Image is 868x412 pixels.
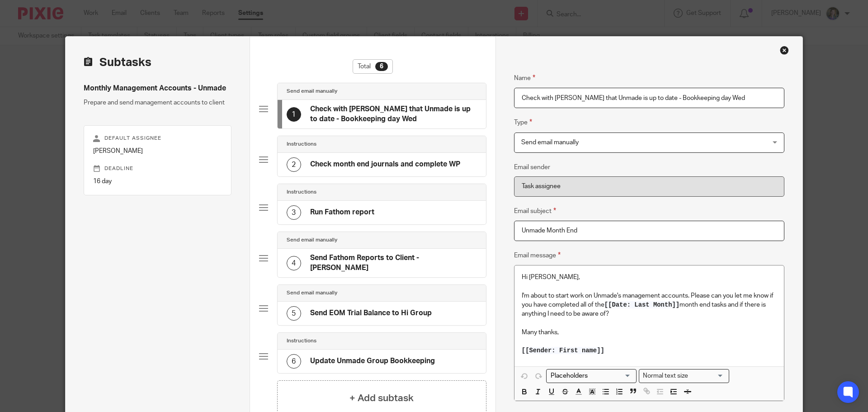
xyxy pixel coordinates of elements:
p: 16 day [93,177,222,186]
div: 3 [287,205,301,220]
div: Search for option [546,369,637,383]
h4: Send email manually [287,237,337,244]
h4: Run Fathom report [310,208,374,217]
span: Send email manually [521,139,579,146]
span: [[Date: Last Month]] [604,301,679,308]
div: 4 [287,256,301,270]
input: Subject [514,221,784,241]
p: I'm about to start work on Unmade's management accounts. Please can you let me know if you have c... [522,291,777,319]
h4: Send email manually [287,289,337,297]
p: Many thanks, [522,328,777,337]
label: Email sender [514,163,550,172]
p: Default assignee [93,135,222,142]
div: 6 [287,354,301,369]
div: 2 [287,157,301,172]
h2: Subtasks [84,55,151,70]
h4: Check month end journals and complete WP [310,160,460,169]
h4: + Add subtask [349,391,414,405]
input: Search for option [691,371,724,381]
h4: Update Unmade Group Bookkeeping [310,356,435,366]
label: Name [514,73,535,83]
div: Text styles [639,369,729,383]
h4: Send EOM Trial Balance to Hi Group [310,308,432,318]
div: 1 [287,107,301,122]
label: Email subject [514,206,556,216]
input: Search for option [547,371,631,381]
label: Email message [514,250,561,260]
p: [PERSON_NAME] [93,147,222,156]
label: Type [514,117,532,128]
h4: Check with [PERSON_NAME] that Unmade is up to date - Bookkeeping day Wed [310,104,477,124]
span: [[Sender: First name]] [522,347,604,354]
p: Deadline [93,165,222,172]
div: 6 [375,62,388,71]
div: Total [353,59,393,74]
h4: Send Fathom Reports to Client - [PERSON_NAME] [310,253,477,273]
h4: Instructions [287,337,316,345]
p: Prepare and send management accounts to client [84,98,231,107]
span: Normal text size [641,371,690,381]
div: Close this dialog window [780,46,789,55]
div: Placeholders [546,369,637,383]
h4: Send email manually [287,88,337,95]
h4: Instructions [287,189,316,196]
div: Search for option [639,369,729,383]
h4: Instructions [287,141,316,148]
h4: Monthly Management Accounts - Unmade [84,84,231,93]
p: Hi [PERSON_NAME], [522,273,777,282]
div: 5 [287,306,301,321]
